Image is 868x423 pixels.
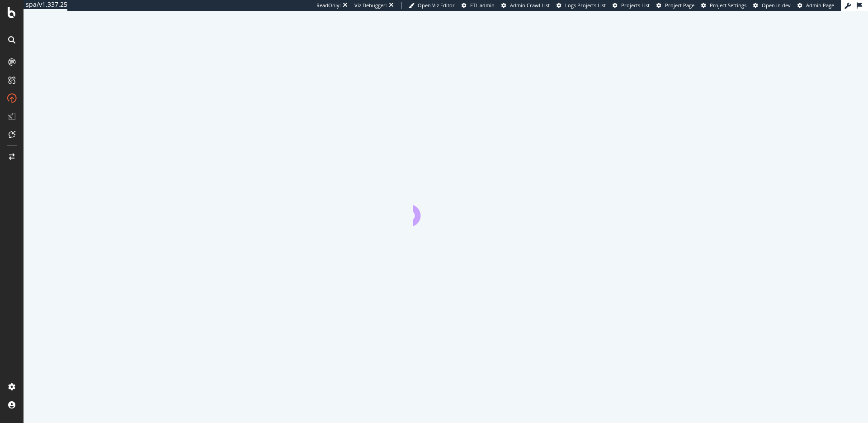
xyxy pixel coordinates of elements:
a: Project Settings [701,2,746,9]
a: Logs Projects List [557,2,606,9]
a: Project Page [656,2,694,9]
div: Viz Debugger: [354,2,387,9]
a: Admin Crawl List [501,2,550,9]
a: Open Viz Editor [409,2,455,9]
a: Admin Page [797,2,834,9]
span: Project Settings [710,2,746,9]
span: Projects List [621,2,650,9]
span: FTL admin [470,2,495,9]
span: Open in dev [762,2,791,9]
span: Admin Page [806,2,834,9]
a: Projects List [613,2,650,9]
span: Admin Crawl List [510,2,550,9]
div: ReadOnly: [316,2,341,9]
div: animation [413,193,478,226]
span: Open Viz Editor [418,2,455,9]
span: Project Page [665,2,694,9]
span: Logs Projects List [565,2,606,9]
a: Open in dev [753,2,791,9]
a: FTL admin [462,2,495,9]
